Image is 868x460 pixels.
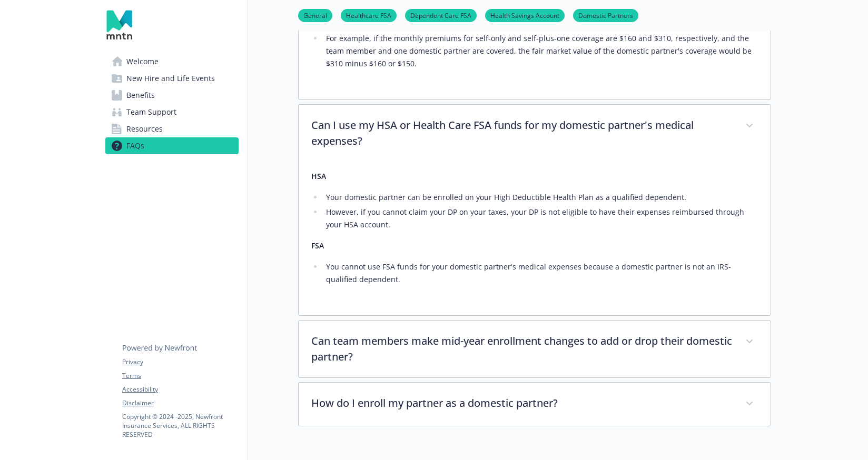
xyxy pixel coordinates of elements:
[122,357,238,367] a: Privacy
[105,70,239,87] a: New Hire and Life Events
[341,10,397,20] a: Healthcare FSA
[105,137,239,154] a: FAQs
[105,104,239,121] a: Team Support
[105,87,239,104] a: Benefits
[405,10,477,20] a: Dependent Care FSA
[126,53,159,70] span: Welcome
[122,398,238,408] a: Disclaimer
[126,87,155,104] span: Benefits
[485,10,565,20] a: Health Savings Account
[126,70,215,87] span: New Hire and Life Events
[311,171,326,181] strong: HSA
[311,241,324,251] strong: FSA
[298,10,332,20] a: General
[311,117,733,149] p: Can I use my HSA or Health Care FSA funds for my domestic partner's medical expenses?
[126,104,176,121] span: Team Support
[299,162,771,315] div: Can I use my HSA or Health Care FSA funds for my domestic partner's medical expenses?
[323,32,758,70] li: For example, if the monthly premiums for self-only and self-plus-one coverage are $160 and $310, ...
[122,385,238,394] a: Accessibility
[122,371,238,381] a: Terms
[311,395,733,411] p: How do I enroll my partner as a domestic partner?
[573,10,638,20] a: Domestic Partners
[299,383,771,426] div: How do I enroll my partner as a domestic partner?
[299,321,771,377] div: Can team members make mid-year enrollment changes to add or drop their domestic partner?
[126,137,144,154] span: FAQs
[105,121,239,137] a: Resources
[323,206,758,231] li: However, if you cannot claim your DP on your taxes, your DP is not eligible to have their expense...
[323,191,758,204] li: Your domestic partner can be enrolled on your High Deductible Health Plan as a qualified dependent.
[122,412,238,439] p: Copyright © 2024 - 2025 , Newfront Insurance Services, ALL RIGHTS RESERVED
[323,261,758,286] li: You cannot use FSA funds for your domestic partner's medical expenses because a domestic partner ...
[299,105,771,162] div: Can I use my HSA or Health Care FSA funds for my domestic partner's medical expenses?
[126,121,163,137] span: Resources
[105,53,239,70] a: Welcome
[311,333,733,365] p: Can team members make mid-year enrollment changes to add or drop their domestic partner?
